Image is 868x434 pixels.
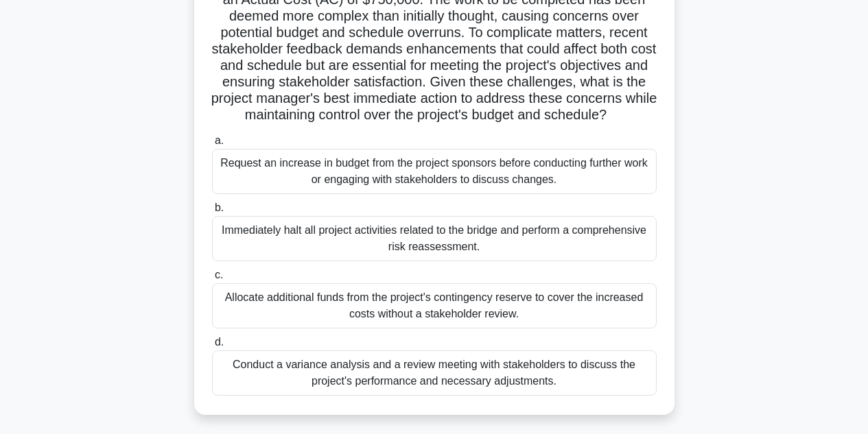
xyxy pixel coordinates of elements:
[215,269,223,280] span: c.
[212,350,657,396] div: Conduct a variance analysis and a review meeting with stakeholders to discuss the project's perfo...
[212,283,657,328] div: Allocate additional funds from the project's contingency reserve to cover the increased costs wit...
[215,202,224,213] span: b.
[212,149,657,194] div: Request an increase in budget from the project sponsors before conducting further work or engagin...
[215,134,224,146] span: a.
[212,216,657,261] div: Immediately halt all project activities related to the bridge and perform a comprehensive risk re...
[215,336,224,348] span: d.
